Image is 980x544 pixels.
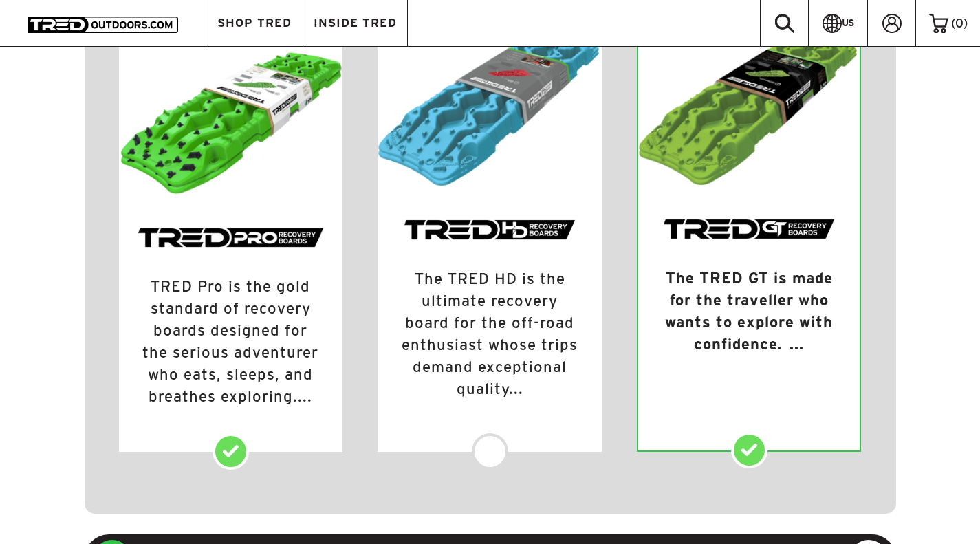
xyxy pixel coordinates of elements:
span: SHOP TRED [217,17,292,29]
span: 0 [955,17,963,30]
img: TRED-GT_61adffc8-d1cc-4310-9eb6-ca7fa08a3c62_300x.png [663,219,835,239]
img: TREDHD-IsometricView_Wrap-Aqua_300x.png [378,29,602,187]
img: TRED_Pro_ISO-Green_300x.png [119,29,343,195]
div: The TRED HD is the ultimate recovery board for the off-road enthusiast whose trips demand excepti... [378,240,602,444]
img: TRED Outdoors America [28,17,178,33]
span: ( ) [951,17,968,30]
div: The TRED GT is made for the traveller who wants to explore with confidence. ... [638,239,860,400]
img: cart-icon [929,14,948,33]
img: TREDGT-IsometricView_Wrap_Green_300x.png [638,30,860,187]
div: TRED Pro is the gold standard of recovery boards designed for the serious adventurer who eats, sl... [119,248,343,452]
img: TRED-HD_f8a23bea-3bfb-494b-9c0b-99db86316940_300x.png [404,219,576,240]
span: INSIDE TRED [314,17,397,29]
img: TRED-PRO_df59d7f1-2842-4c5a-ab07-6d97dfede26f_300x.png [138,228,325,248]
